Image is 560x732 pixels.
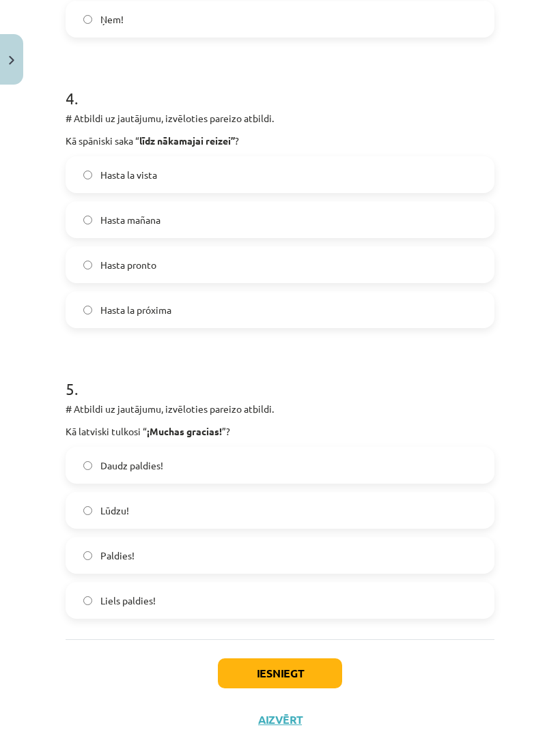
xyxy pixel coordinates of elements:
span: Paldies! [100,548,135,563]
input: Hasta la vista [83,171,92,179]
p: # Atbildi uz jautājumu, izvēloties pareizo atbildi. [66,402,494,416]
button: Iesniegt [218,658,342,688]
p: # Atbildi uz jautājumu, izvēloties pareizo atbildi. [66,111,494,126]
p: Kā latviski tulkosi “ ”? [66,424,494,439]
input: Paldies! [83,551,92,560]
h1: 5 . [66,355,494,398]
span: Hasta la vista [100,168,157,182]
span: Daudz paldies! [100,458,163,473]
img: icon-close-lesson-0947bae3869378f0d4975bcd49f059093ad1ed9edebbc8119c70593378902aed.svg [9,56,14,65]
p: Kā spāniski saka “ ? [66,134,494,148]
span: Lūdzu! [100,503,129,518]
input: Hasta la próxima [83,306,92,314]
input: Ņem! [83,15,92,24]
strong: līdz nākamajai reizei” [139,134,235,147]
strong: ¡Muchas gracias! [147,425,222,437]
button: Aizvērt [254,713,306,727]
h1: 4 . [66,65,494,107]
input: Hasta mañana [83,216,92,224]
span: Ņem! [100,12,124,27]
span: Liels paldies! [100,594,156,608]
span: Hasta la próxima [100,303,171,317]
span: Hasta mañana [100,213,160,227]
input: Lūdzu! [83,506,92,515]
span: Hasta pronto [100,258,156,272]
input: Liels paldies! [83,596,92,605]
input: Hasta pronto [83,261,92,269]
input: Daudz paldies! [83,461,92,470]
